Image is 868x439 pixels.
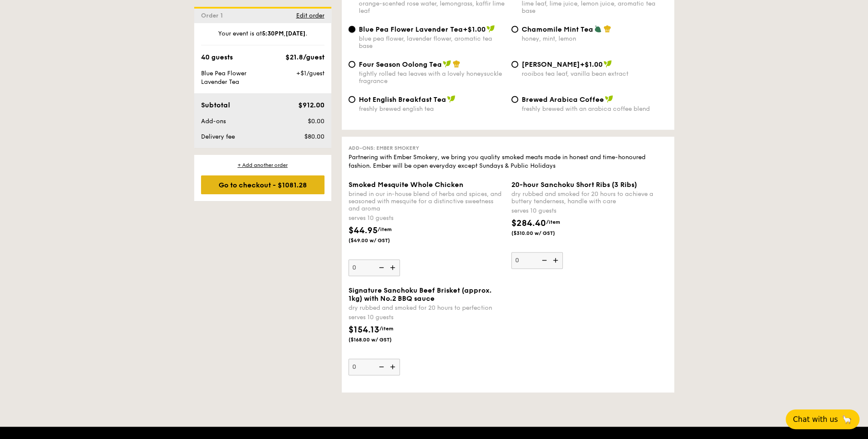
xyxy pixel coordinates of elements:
[604,25,611,33] img: icon-chef-hat.a58ddaea.svg
[387,259,400,276] img: icon-add.58712e84.svg
[201,30,324,45] div: Your event is at , .
[511,96,518,103] input: Brewed Arabica Coffeefreshly brewed with an arabica coffee blend
[359,105,505,113] div: freshly brewed english tea
[348,181,463,189] span: Smoked Mesquite Whole Chicken
[522,70,667,77] div: rooibos tea leaf, vanilla bean extract
[348,225,378,236] span: $44.95
[511,230,570,237] span: ($310.00 w/ GST)
[201,12,226,19] span: Order 1
[304,133,324,140] span: $80.00
[262,30,284,37] strong: 5:30PM
[348,26,355,33] input: Blue Pea Flower Lavender Tea+$1.00blue pea flower, lavender flower, aromatic tea base
[786,409,859,429] button: Chat with us🦙
[201,70,246,86] span: Blue Pea Flower Lavender Tea
[307,118,324,125] span: $0.00
[594,25,602,33] img: icon-vegetarian.fe4039eb.svg
[487,25,495,33] img: icon-vegan.f8ff3823.svg
[348,286,492,303] span: Signature Sanchoku Beef Brisket (approx. 1kg) with No.2 BBQ sauce
[522,60,580,68] span: [PERSON_NAME]
[348,325,379,335] span: $154.13
[511,181,637,189] span: 20-hour Sanchoku Short Ribs (3 Ribs)
[511,252,563,269] input: 20-hour Sanchoku Short Ribs (3 Ribs)dry rubbed and smoked for 20 hours to achieve a buttery tende...
[522,25,593,33] span: Chamomile Mint Tea
[511,26,518,33] input: Chamomile Mint Teahoney, mint, lemon
[348,96,355,103] input: Hot English Breakfast Teafreshly brewed english tea
[580,60,603,68] span: +$1.00
[285,30,306,37] strong: [DATE]
[296,12,324,19] span: Edit order
[379,326,393,332] span: /item
[348,237,407,244] span: ($49.00 w/ GST)
[359,25,463,33] span: Blue Pea Flower Lavender Tea
[201,101,230,109] span: Subtotal
[522,35,667,42] div: honey, mint, lemon
[511,207,667,215] div: serves 10 guests
[201,52,233,62] div: 40 guests
[201,162,324,169] div: + Add another order
[296,70,324,77] span: +$1/guest
[463,25,486,33] span: +$1.00
[387,359,400,375] img: icon-add.58712e84.svg
[348,259,400,276] input: Smoked Mesquite Whole Chickenbrined in our in-house blend of herbs and spices, and seasoned with ...
[348,313,505,322] div: serves 10 guests
[348,336,407,343] span: ($168.00 w/ GST)
[841,414,852,424] span: 🦙
[348,214,505,222] div: serves 10 guests
[447,95,456,103] img: icon-vegan.f8ff3823.svg
[348,61,355,68] input: Four Season Oolong Teatightly rolled tea leaves with a lovely honeysuckle fragrance
[359,95,446,104] span: Hot English Breakfast Tea
[201,175,324,194] div: Go to checkout - $1081.28
[378,226,392,232] span: /item
[374,259,387,276] img: icon-reduce.1d2dbef1.svg
[537,252,550,268] img: icon-reduce.1d2dbef1.svg
[522,95,604,104] span: Brewed Arabica Coffee
[201,118,226,125] span: Add-ons
[348,153,667,170] div: Partnering with Ember Smokery, we bring you quality smoked meats made in honest and time-honoured...
[511,218,546,228] span: $284.40
[348,359,400,375] input: Signature Sanchoku Beef Brisket (approx. 1kg) with No.2 BBQ saucedry rubbed and smoked for 20 hou...
[550,252,563,268] img: icon-add.58712e84.svg
[359,60,442,68] span: Four Season Oolong Tea
[453,60,460,68] img: icon-chef-hat.a58ddaea.svg
[522,105,667,113] div: freshly brewed with an arabica coffee blend
[285,52,324,62] div: $21.8/guest
[793,415,838,424] span: Chat with us
[511,61,518,68] input: [PERSON_NAME]+$1.00rooibos tea leaf, vanilla bean extract
[348,304,505,311] div: dry rubbed and smoked for 20 hours to perfection
[443,60,451,68] img: icon-vegan.f8ff3823.svg
[201,133,235,140] span: Delivery fee
[374,359,387,375] img: icon-reduce.1d2dbef1.svg
[348,190,505,212] div: brined in our in-house blend of herbs and spices, and seasoned with mesquite for a distinctive sw...
[359,70,505,85] div: tightly rolled tea leaves with a lovely honeysuckle fragrance
[359,35,505,50] div: blue pea flower, lavender flower, aromatic tea base
[604,60,612,68] img: icon-vegan.f8ff3823.svg
[605,95,613,103] img: icon-vegan.f8ff3823.svg
[511,190,667,205] div: dry rubbed and smoked for 20 hours to achieve a buttery tenderness, handle with care
[348,145,419,151] span: Add-ons: Ember Smokery
[546,219,560,225] span: /item
[298,101,324,109] span: $912.00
